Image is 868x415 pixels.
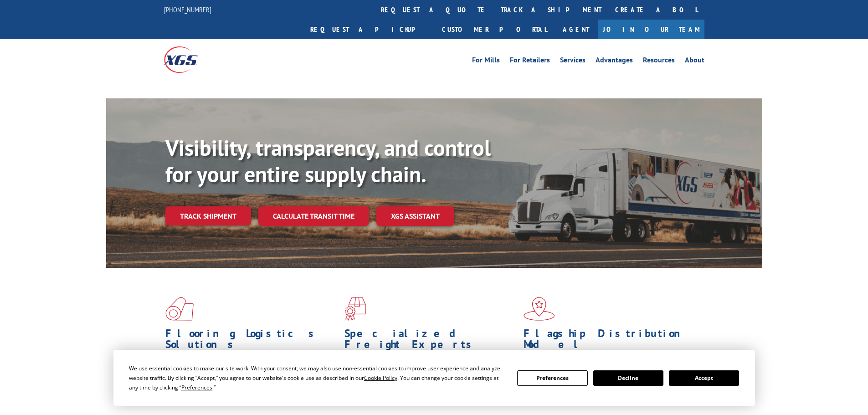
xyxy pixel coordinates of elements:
[685,56,704,67] a: About
[165,297,194,321] img: xgs-icon-total-supply-chain-intelligence-red
[517,370,587,386] button: Preferences
[524,328,696,354] h1: Flagship Distribution Model
[181,384,212,391] span: Preferences
[510,56,550,67] a: For Retailers
[435,20,554,39] a: Customer Portal
[596,56,633,67] a: Advantages
[376,206,454,226] a: XGS ASSISTANT
[593,370,663,386] button: Decline
[472,56,500,67] a: For Mills
[303,20,435,39] a: Request a pickup
[165,206,251,225] a: Track shipment
[165,133,491,188] b: Visibility, transparency, and control for your entire supply chain.
[554,20,598,39] a: Agent
[165,328,338,354] h1: Flooring Logistics Solutions
[344,328,517,354] h1: Specialized Freight Experts
[669,370,739,386] button: Accept
[258,206,369,226] a: Calculate transit time
[129,364,506,392] div: We use essential cookies to make our site work. With your consent, we may also use non-essential ...
[598,20,704,39] a: Join Our Team
[524,297,555,321] img: xgs-icon-flagship-distribution-model-red
[560,56,586,67] a: Services
[364,374,397,382] span: Cookie Policy
[113,350,755,406] div: Cookie Consent Prompt
[344,297,366,321] img: xgs-icon-focused-on-flooring-red
[164,5,211,14] a: [PHONE_NUMBER]
[643,56,675,67] a: Resources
